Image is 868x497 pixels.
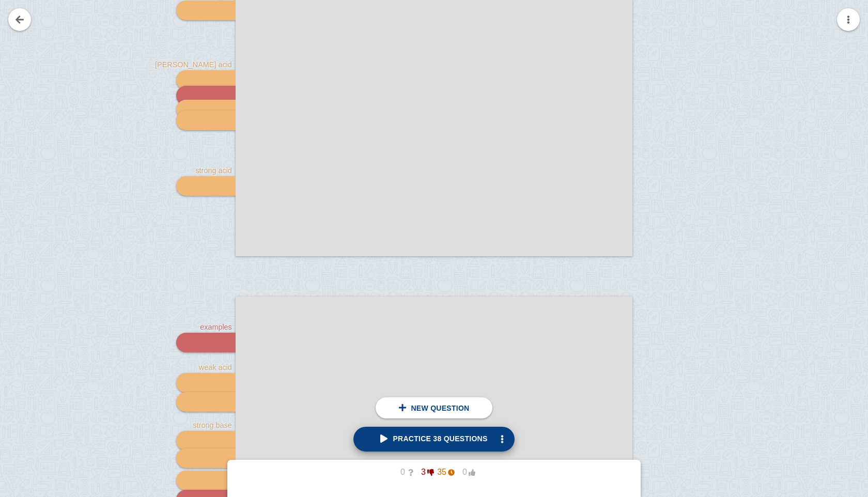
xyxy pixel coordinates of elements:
[380,434,487,443] span: Practice 38 questions
[413,468,434,477] span: 3
[8,8,31,31] a: Go back to your notes
[455,468,475,477] span: 0
[434,468,455,477] span: 35
[384,464,484,480] button: 03350
[353,427,514,452] a: Practice 38 questions
[411,404,469,412] span: New question
[393,468,413,477] span: 0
